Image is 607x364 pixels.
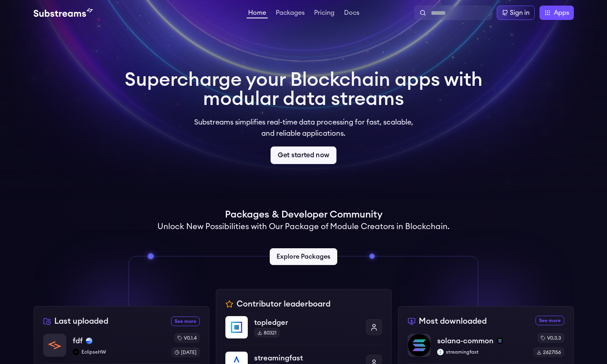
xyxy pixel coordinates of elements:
[408,333,564,364] a: solana-commonsolana-commonsolanastreamingfaststreamingfastv0.3.32627156
[254,328,280,338] div: 80321
[43,333,200,364] a: fdffdfbaseEclipseHWEclipseHWv0.1.4[DATE]
[497,6,535,20] a: Sign in
[408,334,430,356] img: solana-common
[225,208,382,221] h1: Packages & Developer Community
[437,335,494,346] p: solana-common
[274,10,306,18] a: Packages
[270,248,337,265] a: Explore Packages
[157,221,450,232] h2: Unlock New Possibilities with Our Package of Module Creators in Blockchain.
[437,349,444,355] img: streamingfast
[254,352,360,364] p: streamingfast
[73,349,165,355] p: EclipseHW
[537,333,564,343] div: v0.3.3
[86,338,92,344] img: base
[535,316,564,325] a: See more most downloaded packages
[171,348,200,357] div: [DATE]
[342,10,361,18] a: Docs
[437,349,527,355] p: streamingfast
[533,348,564,357] div: 2627156
[510,8,529,18] div: Sign in
[271,146,336,164] a: Get started now
[497,338,503,344] img: solana
[189,117,419,139] p: Substreams simplifies real-time data processing for fast, scalable, and reliable applications.
[174,333,200,343] div: v0.1.4
[73,335,83,346] p: fdf
[171,317,200,326] a: See more recently uploaded packages
[312,10,336,18] a: Pricing
[254,317,360,328] p: topledger
[225,316,382,345] a: topledgertopledger80321
[44,334,66,356] img: fdf
[225,316,248,338] img: topledger
[554,8,569,18] span: Apps
[34,8,93,18] img: Substream's logo
[247,10,268,18] a: Home
[125,70,483,109] h1: Supercharge your Blockchain apps with modular data streams
[73,349,79,355] img: EclipseHW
